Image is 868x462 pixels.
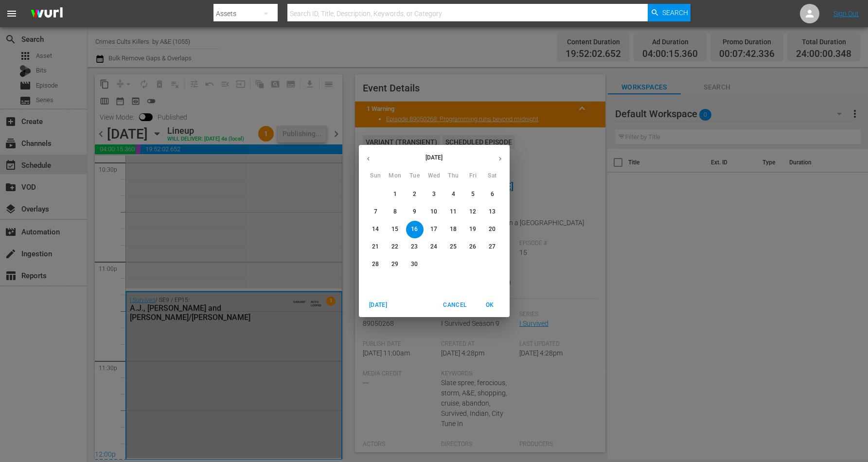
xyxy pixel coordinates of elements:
[489,208,496,216] p: 13
[406,186,424,203] button: 2
[484,171,501,181] span: Sat
[391,225,398,233] p: 15
[406,221,424,238] button: 16
[378,153,491,162] p: [DATE]
[367,171,385,181] span: Sun
[406,256,424,273] button: 30
[406,203,424,221] button: 9
[363,297,394,313] button: [DATE]
[387,238,404,256] button: 22
[833,10,859,18] a: Sign Out
[411,225,418,233] p: 16
[445,238,462,256] button: 25
[387,256,404,273] button: 29
[425,221,443,238] button: 17
[430,243,437,251] p: 24
[372,225,379,233] p: 14
[411,243,418,251] p: 23
[452,190,455,198] p: 4
[406,238,424,256] button: 23
[484,221,501,238] button: 20
[443,300,466,310] span: Cancel
[391,243,398,251] p: 22
[367,300,390,310] span: [DATE]
[464,171,482,181] span: Fri
[425,203,443,221] button: 10
[387,186,404,203] button: 1
[445,221,462,238] button: 18
[23,2,70,25] img: ans4CAIJ8jUAAAAAAAAAAAAAAAAAAAAAAAAgQb4GAAAAAAAAAAAAAAAAAAAAAAAAJMjXAAAAAAAAAAAAAAAAAAAAAAAAgAT5G...
[387,221,404,238] button: 15
[6,8,18,19] span: menu
[484,203,501,221] button: 13
[464,221,482,238] button: 19
[450,225,457,233] p: 18
[425,171,443,181] span: Wed
[662,4,688,21] span: Search
[489,225,496,233] p: 20
[464,238,482,256] button: 26
[484,186,501,203] button: 6
[450,243,457,251] p: 25
[484,238,501,256] button: 27
[450,208,457,216] p: 11
[393,190,397,198] p: 1
[464,203,482,221] button: 12
[413,208,416,216] p: 9
[387,171,404,181] span: Mon
[367,256,385,273] button: 28
[469,243,476,251] p: 26
[464,186,482,203] button: 5
[367,238,385,256] button: 21
[478,300,502,310] span: OK
[367,203,385,221] button: 7
[413,190,416,198] p: 2
[445,203,462,221] button: 11
[391,260,398,268] p: 29
[445,186,462,203] button: 4
[469,208,476,216] p: 12
[430,225,437,233] p: 17
[445,171,462,181] span: Thu
[393,208,397,216] p: 8
[425,238,443,256] button: 24
[372,260,379,268] p: 28
[475,297,506,313] button: OK
[430,208,437,216] p: 10
[387,203,404,221] button: 8
[471,190,475,198] p: 5
[367,221,385,238] button: 14
[411,260,418,268] p: 30
[489,243,496,251] p: 27
[425,186,443,203] button: 3
[372,243,379,251] p: 21
[439,297,470,313] button: Cancel
[374,208,377,216] p: 7
[406,171,424,181] span: Tue
[469,225,476,233] p: 19
[491,190,494,198] p: 6
[432,190,436,198] p: 3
